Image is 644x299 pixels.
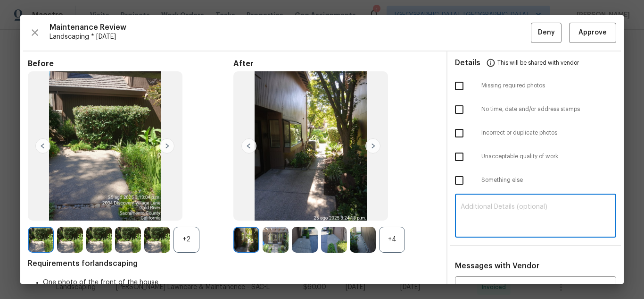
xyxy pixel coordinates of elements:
span: Details [455,51,480,74]
div: Something else [447,169,624,192]
img: left-chevron-button-url [35,138,50,154]
li: One photo of the front of the house [43,278,439,287]
span: This will be shared with vendor [497,51,579,74]
div: No time, date and/or address stamps [447,98,624,121]
div: Missing required photos [447,74,624,98]
img: right-chevron-button-url [365,138,380,154]
span: Landscaping * [DATE] [50,32,531,42]
div: +2 [173,227,199,253]
img: left-chevron-button-url [241,138,256,154]
div: Unacceptable quality of work [447,145,624,169]
span: Requirements for landscaping [28,259,439,268]
span: Messages with Vendor [455,262,539,270]
span: After [233,59,439,68]
span: No time, date and/or address stamps [481,105,616,113]
div: +4 [379,227,405,253]
span: Maintenance Review [50,23,531,32]
span: Approve [578,27,607,39]
span: Something else [481,176,616,184]
button: Approve [569,23,616,43]
img: right-chevron-button-url [159,138,174,154]
span: Before [28,59,233,68]
div: Incorrect or duplicate photos [447,121,624,145]
span: Unacceptable quality of work [481,153,616,161]
span: Deny [538,27,555,39]
span: Missing required photos [481,82,616,90]
button: Deny [531,23,561,43]
span: Incorrect or duplicate photos [481,129,616,137]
